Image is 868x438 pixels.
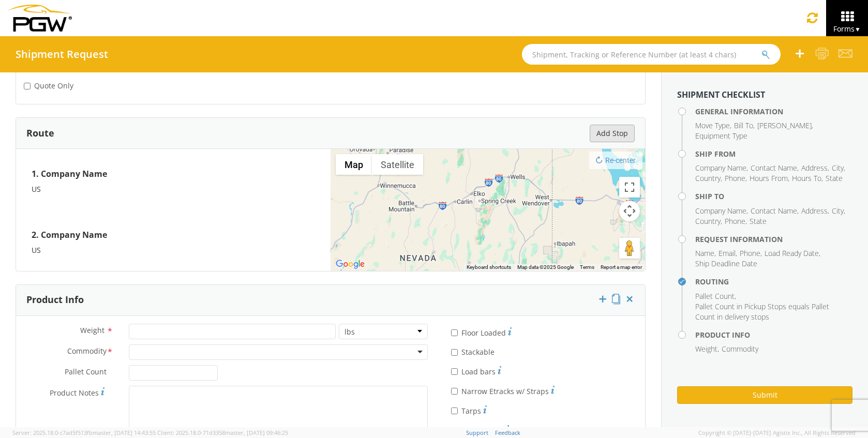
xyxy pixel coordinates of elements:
[225,429,288,436] span: master, [DATE] 09:46:25
[695,192,852,200] h4: Ship To
[12,429,156,436] span: Server: 2025.18.0-c7ad5f513fb
[336,154,372,175] button: Show street map
[451,326,512,338] label: Floor Loaded
[695,259,757,268] span: Ship Deadline Date
[32,184,41,194] span: US
[67,346,107,358] span: Commodity
[589,152,642,169] button: Re-center
[580,264,594,270] a: Terms
[826,173,843,183] span: State
[719,248,737,259] li: ,
[517,264,574,270] span: Map data ©2025 Google
[695,108,852,115] h4: General Information
[751,206,799,216] li: ,
[832,163,844,173] span: City
[765,248,820,259] li: ,
[695,206,746,216] span: Company Name
[695,150,852,158] h4: Ship From
[695,173,721,183] span: Country
[695,206,748,216] li: ,
[451,349,458,356] input: Stackable
[495,429,520,436] a: Feedback
[451,424,509,436] label: Drop Trailer
[50,388,99,398] span: Product Notes
[698,429,856,437] span: Copyright © [DATE]-[DATE] Agistix Inc., All Rights Reserved
[451,404,487,416] label: Tarps
[695,235,852,243] h4: Request Information
[751,206,797,216] span: Contact Name
[619,238,640,259] button: Drag Pegman onto the map to open Street View
[757,120,812,130] span: [PERSON_NAME]
[722,344,758,354] span: Commodity
[24,83,31,89] input: Quote Only
[32,245,41,255] span: US
[695,248,716,259] li: ,
[601,264,642,270] a: Report a map error
[695,278,852,285] h4: Routing
[522,44,781,65] input: Shipment, Tracking or Reference Number (at least 4 chars)
[725,216,747,226] li: ,
[65,367,107,379] span: Pallet Count
[451,388,458,395] input: Narrow Etracks w/ Straps
[750,173,789,184] li: ,
[725,216,745,226] span: Phone
[695,344,719,354] li: ,
[451,384,555,397] label: Narrow Etracks w/ Straps
[32,225,315,245] h4: 2. Company Name
[719,248,736,258] span: Email
[8,5,72,32] img: pgw-form-logo-1aaa8060b1cc70fad034.png
[695,131,747,141] span: Equipment Type
[725,173,747,184] li: ,
[695,216,721,226] span: Country
[695,291,735,301] span: Pallet Count
[26,295,84,305] h3: Product Info
[80,325,104,335] span: Weight
[792,173,821,183] span: Hours To
[801,163,828,173] span: Address
[32,164,315,184] h4: 1. Company Name
[855,25,861,34] span: ▼
[451,329,458,336] input: Floor Loaded
[725,173,745,183] span: Phone
[801,206,829,216] li: ,
[466,429,488,436] a: Support
[695,344,717,354] span: Weight
[832,206,844,216] span: City
[695,120,731,131] li: ,
[801,206,828,216] span: Address
[677,386,852,404] button: Submit
[751,163,799,173] li: ,
[695,331,852,339] h4: Product Info
[695,248,714,258] span: Name
[695,216,722,226] li: ,
[467,264,511,271] button: Keyboard shortcuts
[832,206,845,216] li: ,
[26,128,54,139] h3: Route
[619,177,640,198] button: Toggle fullscreen view
[734,120,755,131] li: ,
[451,345,497,357] label: Stackable
[765,248,819,258] span: Load Ready Date
[16,49,108,60] h4: Shipment Request
[590,125,635,142] button: Add Stop
[833,24,861,34] span: Forms
[695,291,736,301] li: ,
[372,154,423,175] button: Show satellite imagery
[751,163,797,173] span: Contact Name
[677,89,765,100] strong: Shipment Checklist
[695,120,730,130] span: Move Type
[695,163,748,173] li: ,
[24,79,76,91] label: Quote Only
[757,120,813,131] li: ,
[695,173,722,184] li: ,
[333,258,367,271] img: Google
[740,248,760,258] span: Phone
[333,258,367,271] a: Open this area in Google Maps (opens a new window)
[451,365,501,377] label: Load bars
[750,216,767,226] span: State
[619,201,640,221] button: Map camera controls
[750,173,788,183] span: Hours From
[93,429,156,436] span: master, [DATE] 14:43:55
[832,163,845,173] li: ,
[695,301,829,322] span: Pallet Count in Pickup Stops equals Pallet Count in delivery stops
